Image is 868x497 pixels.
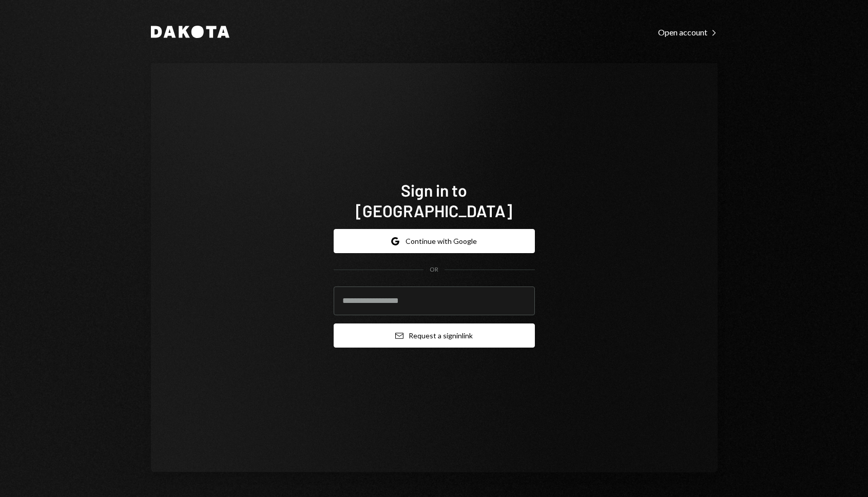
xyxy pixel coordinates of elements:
div: OR [430,265,438,274]
a: Open account [658,26,718,37]
button: Continue with Google [334,229,535,253]
button: Request a signinlink [334,323,535,348]
div: Open account [658,27,718,37]
h1: Sign in to [GEOGRAPHIC_DATA] [334,180,535,221]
